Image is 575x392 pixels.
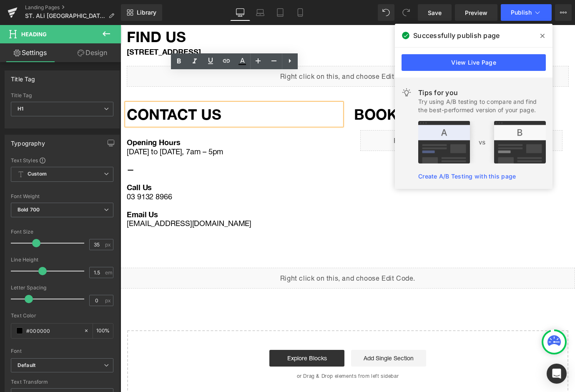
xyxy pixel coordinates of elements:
span: [EMAIL_ADDRESS][DOMAIN_NAME] [6,194,131,203]
div: % [93,324,113,338]
input: Color [26,326,80,335]
a: Mobile [290,4,310,21]
a: Laptop [250,4,270,21]
i: Default [18,362,35,369]
span: Save [428,8,442,17]
div: Text Color [11,313,113,319]
span: [DATE] to [DATE], 7am – 5pm [6,122,103,131]
div: Tips for you [418,88,546,98]
a: Add Single Section [231,325,306,342]
b: H1 [18,106,23,112]
a: New Library [121,4,162,21]
div: Font Weight [11,193,113,199]
img: light.svg [402,88,412,98]
span: Opening Hours [6,113,60,122]
span: Publish [511,9,532,16]
b: Custom [28,171,47,178]
button: More [555,4,572,21]
span: Email Us [6,185,38,194]
button: Redo [398,4,414,21]
div: Line Height [11,257,113,263]
div: Font [11,348,113,354]
img: tip.png [418,121,546,163]
div: Text Styles [11,157,113,163]
span: Preview [465,8,487,17]
button: Undo [378,4,394,21]
a: View Live Page [402,54,546,71]
span: Heading [21,31,47,38]
h1: BOOK A TABLE [234,78,448,101]
div: Open Intercom Messenger [547,364,567,384]
button: Publish [501,4,552,21]
span: ST. ALi [GEOGRAPHIC_DATA] [25,13,105,19]
b: Bold 700 [18,206,40,213]
a: Design [62,43,123,62]
span: em [105,270,112,275]
h1: FIND US [6,1,448,23]
p: [STREET_ADDRESS] [6,23,423,32]
span: Successfully publish page [413,30,500,40]
div: Title Tag [11,93,113,98]
a: Preview [455,4,497,21]
div: Text Transform [11,379,113,385]
div: Letter Spacing [11,285,113,291]
span: Call Us [6,158,31,167]
a: Landing Pages [25,4,121,11]
a: Create A/B Testing with this page [418,173,516,180]
span: Library [137,9,156,16]
div: Try using A/B testing to compare and find the best-performed version of your page. [418,98,546,114]
div: Title Tag [11,71,35,83]
p: — [6,140,196,149]
span: px [105,298,112,303]
a: Tablet [270,4,290,21]
div: Typography [11,135,45,147]
a: Explore Blocks [149,325,224,342]
span: 03 9132 8966 [6,167,52,176]
div: Font Size [11,229,113,235]
span: px [105,242,112,247]
h1: CONTACT US [6,78,221,101]
a: Desktop [230,4,250,21]
p: or Drag & Drop elements from left sidebar [20,348,434,354]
